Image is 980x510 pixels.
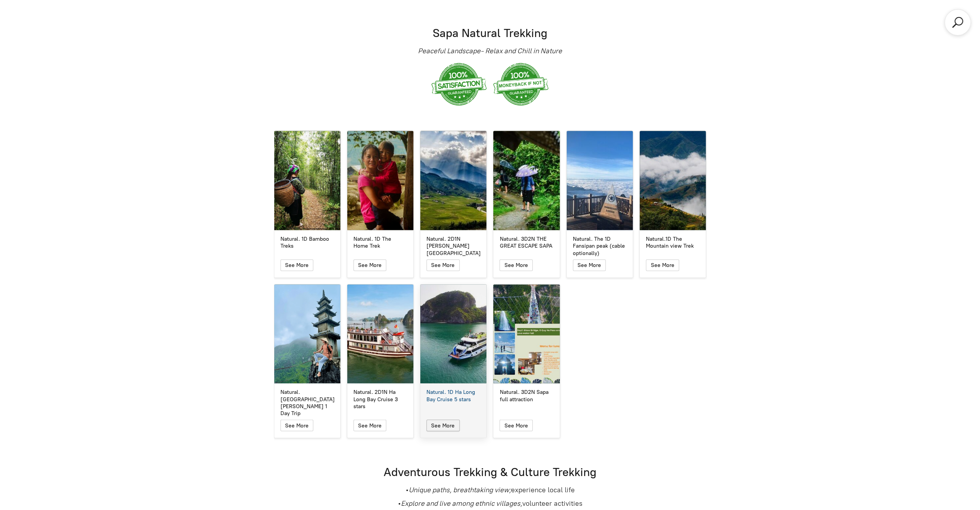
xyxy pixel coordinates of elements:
span: See More [285,262,309,269]
a: Natural. 2D1N Ha Long Bay Cruise 3 stars [347,389,413,410]
a: Natural. 3D2N THE GREAT ESCAPE SAPA [493,236,559,250]
div: Natural.1D The Mountain view Trek [646,236,700,250]
span: See More [358,262,382,269]
a: Natural. 2D1N [PERSON_NAME][GEOGRAPHIC_DATA] [420,236,486,257]
img: Moneyback_png [490,60,552,109]
h1: Adventurous Trekking & Culture Trekking [274,464,707,480]
button: See More [646,260,679,271]
button: See More [499,420,532,431]
a: Natural.1D The Mountain view Trek [640,236,706,250]
a: Natural. 1D Ha Long Bay Cruise 5 stars [420,285,486,384]
a: Natural. 3D2N Sapa full attraction [493,285,559,384]
span: See More [504,262,528,269]
span: See More [431,262,455,269]
a: Natural. 3D2N THE GREAT ESCAPE SAPA [493,131,559,230]
em: Explore and live among ethnic villages, [401,499,522,508]
p: • experience local life [351,485,629,495]
h1: Sapa Natural Trekking [274,25,707,41]
a: Natural. 1D Bamboo Treks [274,131,340,230]
div: Natural. [GEOGRAPHIC_DATA][PERSON_NAME] 1 Day Trip [280,389,334,417]
em: Unique paths, breathtaking view; [409,486,511,494]
div: Natural. 2D1N [PERSON_NAME][GEOGRAPHIC_DATA] [426,236,480,257]
div: Natural. 3D2N THE GREAT ESCAPE SAPA [499,236,553,250]
button: See More [280,420,313,431]
a: Natural. The 1D Fansipan peak (cable optionally) [567,131,633,230]
div: Natural. 2D1N Ha Long Bay Cruise 3 stars [353,389,407,410]
button: See More [499,260,532,271]
div: Natural. 1D The Home Trek [353,236,407,250]
a: Natural. 1D Ha Long Bay Cruise 5 stars [420,389,486,403]
a: Natural. 2D1N Muong Hoa Valley [420,131,486,230]
a: Natural.1D The Mountain view Trek [640,131,706,230]
a: Natural. 2D1N Ha Long Bay Cruise 3 stars [347,285,413,384]
a: Natural. The 1D Fansipan peak (cable optionally) [567,236,633,257]
a: Natural. 3D2N Sapa full attraction [493,389,559,403]
span: See More [358,422,382,429]
button: See More [426,420,459,431]
img: _CITYPNG_COM_PNG_Green_100__Satisfaction_Guaranteed_Stamp_Sign___1092x824_png [428,60,490,109]
em: Peaceful Landscape- Relax and Chill in Nature [418,47,562,55]
a: Natural. 1D The Home Trek [347,236,413,250]
button: See More [353,420,386,431]
a: Natural. Ninh Binh 1 Day Trip [274,285,340,384]
span: See More [504,422,528,429]
span: See More [577,262,601,269]
div: Natural. 3D2N Sapa full attraction [499,389,553,403]
div: Natural. 1D Bamboo Treks [280,236,334,250]
div: Natural. The 1D Fansipan peak (cable optionally) [573,236,627,257]
button: See More [280,260,313,271]
button: See More [426,260,459,271]
button: See More [573,260,606,271]
span: See More [651,262,674,269]
span: See More [431,422,455,429]
span: See More [285,422,309,429]
a: Natural. [GEOGRAPHIC_DATA][PERSON_NAME] 1 Day Trip [274,389,340,417]
button: See More [353,260,386,271]
p: • volunteer activities [351,499,629,508]
a: Natural. 1D Bamboo Treks [274,236,340,250]
a: Natural. 1D The Home Trek [347,131,413,230]
div: Natural. 1D Ha Long Bay Cruise 5 stars [426,389,480,403]
a: Search products [951,15,965,29]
